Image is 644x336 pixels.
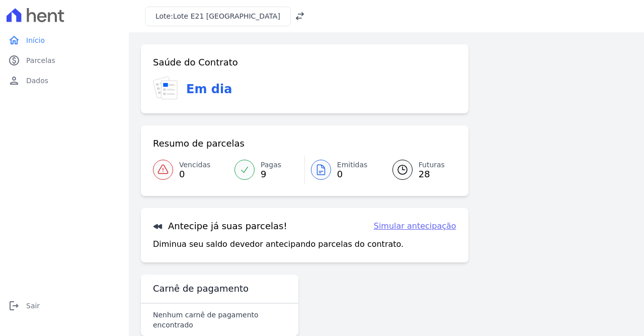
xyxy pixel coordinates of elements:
p: Nenhum carnê de pagamento encontrado [153,310,286,330]
a: personDados [4,71,125,91]
h3: Lote: [155,11,280,22]
a: Emitidas 0 [305,156,380,184]
h3: Antecipe já suas parcelas! [153,220,287,232]
a: Futuras 28 [380,156,456,184]
span: Emitidas [337,160,368,170]
span: Pagas [261,160,281,170]
span: 28 [419,170,445,178]
h3: Saúde do Contrato [153,56,238,69]
a: homeInício [4,30,125,50]
span: Dados [26,76,48,86]
span: Sair [26,301,40,311]
p: Diminua seu saldo devedor antecipando parcelas do contrato. [153,238,404,250]
span: 9 [261,170,281,178]
a: Vencidas 0 [153,156,228,184]
a: paidParcelas [4,50,125,71]
span: Futuras [419,160,445,170]
i: home [8,34,20,46]
i: paid [8,54,20,66]
i: logout [8,300,20,312]
span: Início [26,35,45,45]
a: Pagas 9 [228,156,304,184]
h3: Em dia [186,80,232,98]
span: 0 [179,170,210,178]
h3: Carnê de pagamento [153,283,249,295]
span: Parcelas [26,55,55,65]
i: person [8,75,20,87]
span: Vencidas [179,160,210,170]
span: Lote E21 [GEOGRAPHIC_DATA] [173,12,280,20]
h3: Resumo de parcelas [153,138,245,150]
a: Simular antecipação [374,220,456,232]
a: logoutSair [4,296,125,316]
span: 0 [337,170,368,178]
